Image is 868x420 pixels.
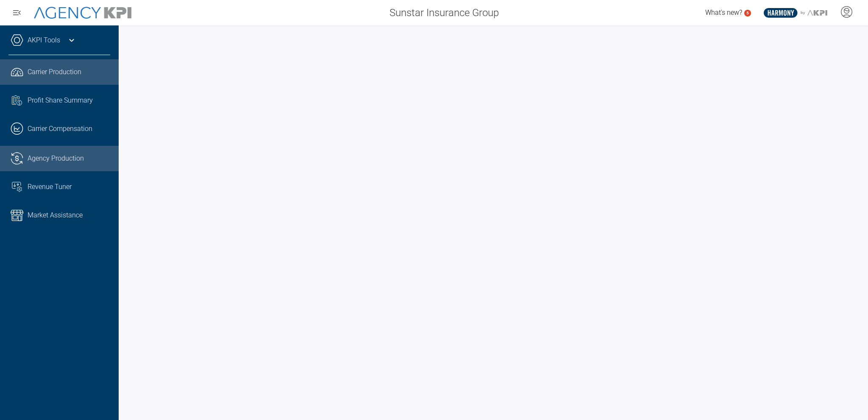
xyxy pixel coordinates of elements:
span: Revenue Tuner [28,182,72,192]
span: Profit Share Summary [28,95,93,106]
text: 5 [746,11,749,15]
a: AKPI Tools [28,35,60,45]
a: 5 [744,10,751,17]
span: Carrier Production [28,67,81,77]
span: What's new? [705,8,742,17]
span: Market Assistance [28,210,83,220]
span: Carrier Compensation [28,124,92,134]
img: AgencyKPI [34,7,131,19]
span: Sunstar Insurance Group [389,5,499,20]
span: Agency Production [28,153,84,164]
